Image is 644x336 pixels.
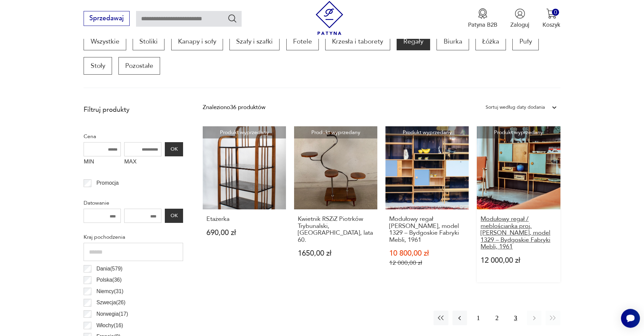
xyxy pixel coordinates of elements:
button: OK [165,209,183,223]
a: Sprzedawaj [84,16,129,22]
label: MAX [124,156,161,169]
button: 1 [471,311,486,325]
a: Stoły [84,57,112,75]
div: Znaleziono 36 produktów [203,103,265,112]
a: Biurka [437,33,469,50]
p: 12 000,00 zł [389,259,465,266]
p: Promocja [96,179,119,187]
p: Niemcy ( 31 ) [96,287,124,296]
img: Patyna - sklep z meblami i dekoracjami vintage [312,1,347,35]
a: Produkt wyprzedanyModułowy regał Rajmunda Hałasa, model 1329 – Bydgoskie Fabryki Mebli, 1961Moduł... [385,126,469,282]
p: Filtruj produkty [84,105,183,114]
button: Szukaj [227,14,237,23]
button: OK [165,142,183,156]
button: Zaloguj [510,8,529,29]
p: Włochy ( 16 ) [96,321,123,330]
button: Sprzedawaj [84,11,129,26]
p: 10 800,00 zł [389,250,465,257]
div: Sortuj według daty dodania [486,103,545,112]
p: Patyna B2B [468,21,497,29]
a: Krzesła i taborety [325,33,390,50]
img: Ikona koszyka [546,8,557,19]
a: Stoliki [133,33,164,50]
p: 1650,00 zł [298,250,374,257]
p: 690,00 zł [206,229,283,236]
a: Produkt wyprzedanyEtażerkaEtażerka690,00 zł [203,126,286,282]
h3: Modułowy regał / meblościanka proj. [PERSON_NAME], model 1329 – Bydgoskie Fabryki Mebli, 1961 [481,216,557,250]
a: Produkt wyprzedanyKwietnik RSZiZ Piotrków Trybunalski, Polska, lata 60.Kwietnik RSZiZ Piotrków Tr... [294,126,377,282]
img: Ikona medalu [478,8,488,19]
p: Dania ( 579 ) [96,264,123,273]
p: Szwecja ( 26 ) [96,298,126,307]
p: Koszyk [542,21,560,29]
a: Pozostałe [118,57,160,75]
p: Polska ( 36 ) [96,276,122,284]
h3: Modułowy regał [PERSON_NAME], model 1329 – Bydgoskie Fabryki Mebli, 1961 [389,216,465,243]
button: 0Koszyk [542,8,560,29]
img: Ikonka użytkownika [515,8,525,19]
a: Kanapy i sofy [171,33,223,50]
a: Regały [397,33,430,50]
a: Łóżka [475,33,506,50]
p: 12 000,00 zł [481,257,557,264]
button: Patyna B2B [468,8,497,29]
label: MIN [84,156,121,169]
div: 0 [552,9,559,16]
h3: Kwietnik RSZiZ Piotrków Trybunalski, [GEOGRAPHIC_DATA], lata 60. [298,216,374,243]
p: Datowanie [84,199,183,207]
a: Pufy [512,33,538,50]
p: Zaloguj [510,21,529,29]
p: Cena [84,132,183,141]
p: Norwegia ( 17 ) [96,310,128,318]
a: Fotele [286,33,319,50]
a: Szafy i szafki [229,33,280,50]
button: 2 [490,311,504,325]
a: Wszystkie [84,33,126,50]
a: Ikona medaluPatyna B2B [468,8,497,29]
button: 3 [508,311,523,325]
a: Produkt wyprzedanyModułowy regał / meblościanka proj. Rajmund Hałas, model 1329 – Bydgoskie Fabry... [477,126,560,282]
iframe: Smartsupp widget button [621,309,640,328]
p: Kraj pochodzenia [84,233,183,241]
h3: Etażerka [206,216,283,223]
